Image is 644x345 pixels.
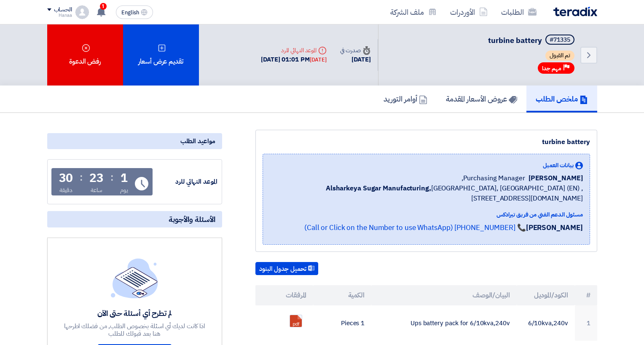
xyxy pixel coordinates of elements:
div: #71335 [550,37,570,43]
div: Hanaa [47,13,72,18]
h5: ملخص الطلب [536,94,588,104]
h5: turbine battery [488,35,576,46]
div: الموعد النهائي للرد [261,46,327,55]
span: [GEOGRAPHIC_DATA], [GEOGRAPHIC_DATA] (EN) ,[STREET_ADDRESS][DOMAIN_NAME] [270,183,583,203]
th: المرفقات [255,285,314,305]
strong: [PERSON_NAME] [526,222,583,233]
td: 1 [575,305,597,341]
span: مهم جدا [542,64,561,72]
div: اذا كانت لديك أي اسئلة بخصوص الطلب, من فضلك اطرحها هنا بعد قبولك للطلب [63,322,206,337]
div: رفض الدعوة [47,24,123,86]
td: 6/10kva,240v [517,305,575,341]
span: 1 [100,3,107,10]
h5: عروض الأسعار المقدمة [446,94,517,104]
div: يوم [120,186,128,195]
div: دقيقة [59,186,72,195]
a: ملخص الطلب [526,86,597,112]
h5: أوامر التوريد [384,94,427,104]
button: تحميل جدول البنود [255,262,318,275]
span: تم القبول [545,51,574,61]
div: : [110,170,113,185]
th: الكود/الموديل [517,285,575,305]
a: الطلبات [494,2,543,22]
a: عروض الأسعار المقدمة [437,86,526,112]
div: الحساب [54,6,72,13]
th: الكمية [313,285,371,305]
div: صدرت في [340,46,370,55]
div: [DATE] [310,56,327,64]
div: 23 [89,172,104,184]
div: ساعة [91,186,103,195]
b: Alsharkeya Sugar Manufacturing, [326,183,431,193]
img: Teradix logo [553,7,597,16]
div: [DATE] [340,55,370,64]
span: الأسئلة والأجوبة [169,214,215,224]
a: ملف الشركة [384,2,443,22]
div: الموعد النهائي للرد [154,177,217,187]
span: Purchasing Manager, [462,173,525,183]
div: [DATE] 01:01 PM [261,55,327,64]
th: البيان/الوصف [371,285,517,305]
img: profile_test.png [75,5,89,19]
img: empty_state_list.svg [111,258,158,298]
span: [PERSON_NAME] [529,173,583,183]
span: English [121,10,139,16]
span: بيانات العميل [543,161,574,170]
th: # [575,285,597,305]
button: English [116,5,153,19]
div: turbine battery [263,137,590,147]
div: لم تطرح أي أسئلة حتى الآن [63,308,206,318]
div: مواعيد الطلب [47,133,222,149]
span: turbine battery [488,35,542,46]
div: تقديم عرض أسعار [123,24,199,86]
div: 1 [121,172,128,184]
div: : [80,170,83,185]
a: أوامر التوريد [374,86,437,112]
div: مسئول الدعم الفني من فريق تيرادكس [270,210,583,219]
a: الأوردرات [443,2,494,22]
a: 📞 [PHONE_NUMBER] (Call or Click on the Number to use WhatsApp) [304,222,526,233]
td: Ups battery pack for 6/10kva,240v [371,305,517,341]
div: 30 [59,172,73,184]
td: 1 Pieces [313,305,371,341]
